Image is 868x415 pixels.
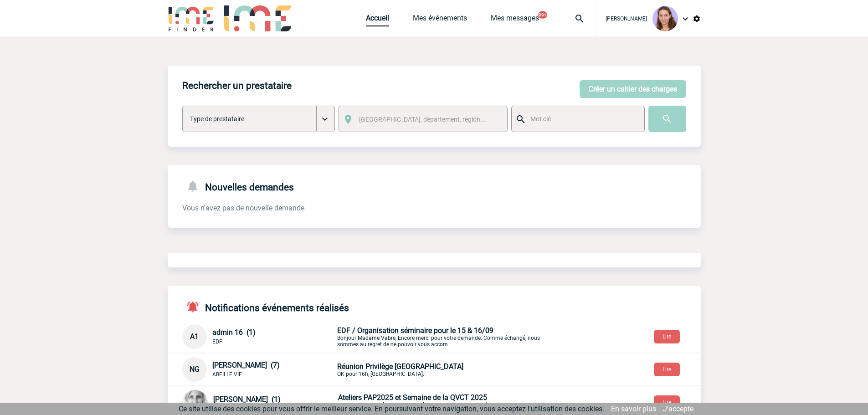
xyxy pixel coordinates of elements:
span: [GEOGRAPHIC_DATA], département, région... [359,116,486,123]
img: notifications-24-px-g.png [186,179,205,193]
span: [PERSON_NAME] (1) [213,395,281,404]
a: Lire [647,397,687,406]
span: Ateliers PAP2025 et Semaine de la QVCT 2025 [338,393,487,402]
span: NG [190,365,200,374]
span: [PERSON_NAME] [606,15,647,22]
span: [PERSON_NAME] (7) [212,361,280,369]
span: EDF [212,338,222,345]
h4: Nouvelles demandes [182,179,294,193]
h4: Rechercher un prestataire [182,80,292,91]
img: 101030-1.png [652,6,678,31]
span: ABEILLE VIE [212,371,242,378]
span: A1 [190,332,199,341]
img: notifications-active-24-px-r.png [186,300,205,313]
span: Vous n'avez pas de nouvelle demande [182,204,304,212]
span: admin 16 (1) [212,328,256,337]
span: EDF / Organisation séminaire pour le 15 & 16/09 [337,326,493,335]
a: En savoir plus [611,405,656,413]
h4: Notifications événements réalisés [182,300,349,313]
p: Bonjour Monsieur [PERSON_NAME], Nous accusons bonne réception de votre demande et vous remercions... [338,393,552,415]
div: Conversation privée : Client - Agence [182,324,701,349]
div: Conversation privée : Client - Agence [182,357,701,382]
span: Ce site utilise des cookies pour vous offrir le meilleur service. En poursuivant votre navigation... [179,405,604,413]
a: Lire [647,332,687,340]
a: Lire [647,364,687,373]
input: Mot clé [528,113,636,125]
a: Accueil [366,14,389,26]
input: Submit [648,106,686,132]
a: A1 admin 16 (1) EDF EDF / Organisation séminaire pour le 15 & 16/09Bonjour Madame Vabre, Encore m... [182,332,551,340]
p: OK pour 16h, [GEOGRAPHIC_DATA]. [337,362,551,377]
button: Lire [654,330,680,343]
a: Mes messages [491,14,539,26]
button: Lire [654,363,680,376]
a: Mes événements [413,14,467,26]
button: Lire [654,395,680,409]
p: Bonjour Madame Vabre, Encore merci pour votre demande. Comme échangé, nous sommes au regret de ne... [337,326,551,348]
a: [PERSON_NAME] (1) IME Ateliers PAP2025 et Semaine de la QVCT 2025Bonjour Monsieur [PERSON_NAME], ... [182,399,552,407]
span: Réunion Privilège [GEOGRAPHIC_DATA] [337,362,463,371]
a: NG [PERSON_NAME] (7) ABEILLE VIE Réunion Privilège [GEOGRAPHIC_DATA]OK pour 16h, [GEOGRAPHIC_DATA]. [182,364,551,373]
button: 99+ [538,11,547,19]
img: IME-Finder [168,5,215,31]
a: J'accepte [663,405,693,413]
